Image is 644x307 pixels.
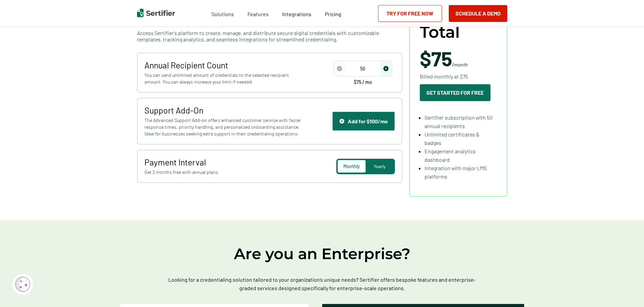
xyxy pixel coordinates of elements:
span: Integrations [282,11,311,17]
span: Get 2 months free with annual plans. [144,169,303,176]
p: Looking for a credentialing solution tailored to your organization’s unique needs? Sertifier offe... [161,275,484,292]
button: Get Started For Free [420,84,490,101]
span: Solutions [211,9,234,18]
span: Sertifier subscription with 50 annual recipients [425,114,493,129]
span: The Advanced Support Add-on offers enhanced customer service with faster response times, priority... [144,117,303,137]
span: Unlimited certificates & badges [425,131,479,146]
span: Integration with major LMS platforms [425,165,487,180]
span: month [454,62,468,67]
img: Decrease Icon [337,66,342,71]
span: Payment Interval [144,157,303,167]
span: Access Sertifier’s platform to create, manage, and distribute secure digital credentials with cus... [137,30,402,42]
span: Features [247,9,269,18]
img: Increase Icon [383,66,388,71]
span: $75 [420,46,452,70]
span: Engagement analytics dashboard [425,148,476,163]
span: decrease number [334,61,345,76]
span: Total [420,23,460,41]
a: Pricing [325,9,341,18]
span: Support Add-On [144,105,303,115]
span: Pricing [325,11,341,17]
img: Cookie Popup Icon [15,277,30,292]
span: increase number [381,61,392,76]
span: / [420,48,468,68]
img: Support Icon [339,119,344,124]
span: You can send unlimited amount of credentials to the selected recipient amount. You can always inc... [144,72,303,85]
iframe: Chat Widget [610,275,644,307]
span: $75 / mo [354,80,372,85]
span: Annual Recipient Count [144,60,303,70]
h2: Are you an Enterprise? [120,244,524,264]
div: Add for $100/mo [339,118,388,124]
button: Support IconAdd for $100/mo [332,112,395,131]
span: Monthly [343,163,360,169]
span: Yearly [374,163,385,169]
a: Integrations [282,9,311,18]
a: Try for Free Now [378,5,442,22]
span: Billed monthly at $75 [420,72,468,81]
button: Schedule a Demo [449,5,507,22]
img: Sertifier | Digital Credentialing Platform [137,9,175,17]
